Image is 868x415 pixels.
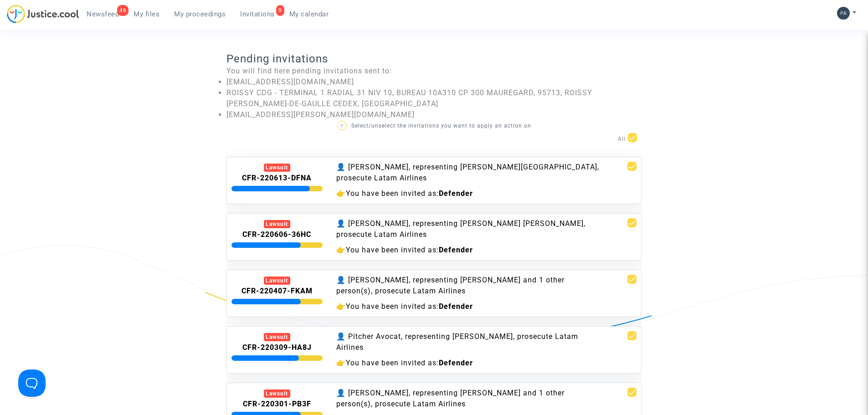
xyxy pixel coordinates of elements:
b: CFR-220613-DFNA [242,174,312,182]
li: [EMAIL_ADDRESS][PERSON_NAME][DOMAIN_NAME] [226,109,642,120]
a: 9Invitations [233,7,282,21]
div: 👉 [336,188,602,199]
span: You have been invited as: [346,189,439,198]
div: Lawsuit [264,164,291,172]
div: 👤 [PERSON_NAME], representing [PERSON_NAME] [PERSON_NAME], prosecute Latam Airlines [336,218,602,240]
b: Defender [439,246,473,254]
img: jc-logo.svg [7,5,79,23]
b: Defender [439,302,473,311]
span: You have been invited as: [346,359,439,367]
iframe: Help Scout Beacon - Open [18,369,46,397]
div: 👤 [PERSON_NAME], representing [PERSON_NAME][GEOGRAPHIC_DATA], prosecute Latam Airlines [336,162,602,184]
b: CFR-220309-HA8J [242,343,312,352]
div: 👤 [PERSON_NAME], representing [PERSON_NAME] and 1 other person(s), prosecute Latam Airlines [336,388,602,410]
a: 46Newsfeed [79,7,126,21]
img: 49fbddfcd65be7d4a0c17a29ad6517ab [837,7,850,20]
a: My proceedings [167,7,233,21]
span: My files [134,10,159,18]
p: Select/unselect the invitations you want to apply an action on [226,120,642,132]
div: Lawsuit [264,389,291,398]
div: Lawsuit [264,333,291,341]
div: 9 [276,5,284,16]
h3: Pending invitations [226,52,642,66]
b: CFR-220301-PB3F [243,400,311,408]
div: Lawsuit [264,220,291,228]
b: Defender [439,189,473,198]
span: All [618,136,626,142]
span: My calendar [289,10,329,18]
span: Newsfeed [87,10,119,18]
b: CFR-220407-FKAM [241,287,313,295]
div: Lawsuit [264,277,291,285]
div: 👉 [336,301,602,312]
span: ? [340,123,343,128]
span: You will find here pending invitations sent to: [226,67,392,75]
div: 46 [117,5,128,16]
span: Invitations [240,10,275,18]
div: 👤 [PERSON_NAME], representing [PERSON_NAME] and 1 other person(s), prosecute Latam Airlines [336,275,602,297]
span: You have been invited as: [346,246,439,254]
span: My proceedings [174,10,226,18]
span: You have been invited as: [346,302,439,311]
a: My files [126,7,167,21]
a: My calendar [282,7,336,21]
b: CFR-220606-36HC [242,230,311,239]
li: [EMAIL_ADDRESS][DOMAIN_NAME] [226,77,642,87]
div: 👉 [336,245,602,256]
b: Defender [439,359,473,367]
div: 👤 Pitcher Avocat, representing [PERSON_NAME], prosecute Latam Airlines [336,331,602,353]
div: 👉 [336,358,602,369]
li: ROISSY CDG - TERMINAL 1 RADIAL 31 NIV 10, BUREAU 10A310 CP 300 MAUREGARD, 95713, ROISSY [PERSON_N... [226,87,642,109]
